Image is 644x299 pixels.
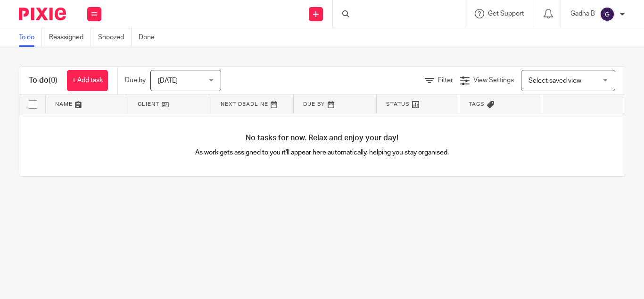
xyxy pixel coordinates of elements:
a: Snoozed [98,28,132,47]
span: Get Support [488,10,524,17]
img: svg%3E [600,7,615,22]
a: + Add task [67,70,108,91]
a: To do [19,28,42,47]
a: Done [139,28,162,47]
a: Reassigned [49,28,91,47]
span: View Settings [473,77,514,84]
span: Tags [469,102,485,107]
h4: No tasks for now. Relax and enjoy your day! [19,133,625,143]
span: Select saved view [528,77,581,84]
span: (0) [49,77,58,84]
p: Due by [125,76,146,85]
h1: To do [29,76,58,85]
p: As work gets assigned to you it'll appear here automatically, helping you stay organised. [171,148,473,157]
span: [DATE] [158,77,178,84]
p: Gadha B [570,9,595,18]
span: Filter [438,77,453,84]
img: Pixie [19,8,66,20]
